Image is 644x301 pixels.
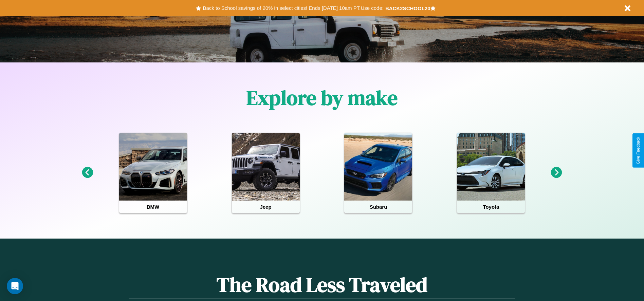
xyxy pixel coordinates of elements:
[201,3,385,13] button: Back to School savings of 20% in select cities! Ends [DATE] 10am PT.Use code:
[385,5,430,11] b: BACK2SCHOOL20
[246,84,398,112] h1: Explore by make
[636,137,641,164] div: Give Feedback
[232,201,300,213] h4: Jeep
[119,201,187,213] h4: BMW
[129,271,515,299] h1: The Road Less Traveled
[457,201,525,213] h4: Toyota
[7,278,23,294] div: Open Intercom Messenger
[344,201,412,213] h4: Subaru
